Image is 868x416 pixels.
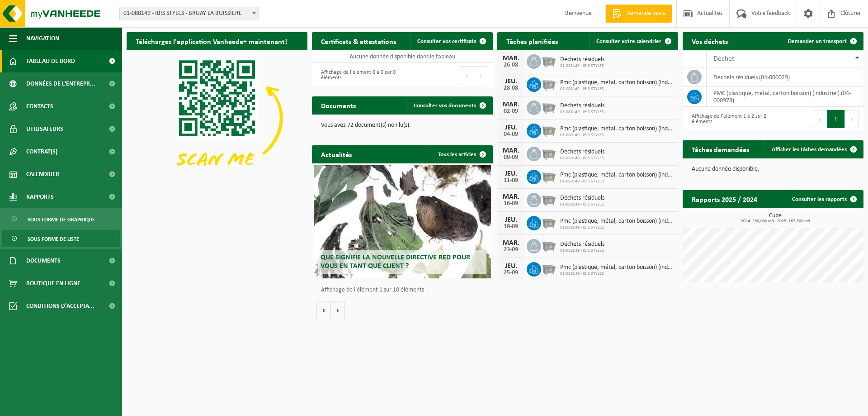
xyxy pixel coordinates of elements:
[541,76,557,91] img: WB-2500-GAL-GY-01
[827,110,845,128] button: 1
[502,193,520,201] div: MAR.
[541,238,557,253] img: WB-2500-GAL-GY-01
[312,145,361,163] h2: Actualités
[26,50,75,72] span: Tableau de bord
[713,55,734,62] span: Déchet
[560,179,674,184] span: 01-088149 - IBIS STYLES
[26,272,80,295] span: Boutique en ligne
[321,254,470,270] span: Que signifie la nouvelle directive RED pour vous en tant que client ?
[316,65,398,85] div: Affichage de l'élément 0 à 0 sur 0 éléments
[26,295,94,317] span: Conditions d'accepta...
[28,211,95,228] span: Sous forme de graphique
[502,224,520,230] div: 18-09
[28,230,79,248] span: Sous forme de liste
[541,215,557,230] img: WB-2500-GAL-GY-01
[541,53,557,68] img: WB-2500-GAL-GY-01
[764,140,863,158] a: Afficher les tâches demandées
[560,56,604,63] span: Déchets résiduels
[781,32,863,50] a: Demander un transport
[502,62,520,68] div: 26-08
[560,156,604,161] span: 01-088149 - IBIS STYLES
[502,216,520,224] div: JEU.
[785,190,863,208] a: Consulter les rapports
[502,101,520,108] div: MAR.
[560,63,604,69] span: 01-088149 - IBIS STYLES
[541,261,557,276] img: WB-2500-GAL-GY-01
[560,102,604,110] span: Déchets résiduels
[560,86,674,92] span: 01-088149 - IBIS STYLES
[560,241,604,248] span: Déchets résiduels
[26,140,57,163] span: Contrat(s)
[683,140,758,158] h2: Tâches demandées
[541,168,557,184] img: WB-2500-GAL-GY-01
[502,201,520,207] div: 16-09
[560,248,604,253] span: 01-088149 - IBIS STYLES
[560,225,674,230] span: 01-088149 - IBIS STYLES
[127,50,307,186] img: Download de VHEPlus App
[502,247,520,253] div: 23-09
[502,154,520,161] div: 09-09
[316,301,331,319] button: Vorige
[331,301,345,319] button: Volgende
[788,38,847,44] span: Demander un transport
[502,177,520,184] div: 11-09
[560,133,674,138] span: 01-088149 - IBIS STYLES
[687,219,863,224] span: 2024: 260,000 m3 - 2025: 167,500 m3
[560,271,674,277] span: 01-088149 - IBIS STYLES
[560,172,674,179] span: Pmc (plastique, métal, carton boisson) (industriel)
[431,145,492,163] a: Tous les articles
[560,195,604,202] span: Déchets résiduels
[605,5,672,23] a: Demande devis
[502,147,520,154] div: MAR.
[772,147,847,153] span: Afficher les tâches demandées
[26,249,61,272] span: Documents
[26,95,53,118] span: Contacts
[541,145,557,161] img: WB-2500-GAL-GY-01
[502,270,520,276] div: 25-09
[26,72,95,95] span: Données de l'entrepr...
[410,32,492,50] a: Consulter vos certificats
[541,99,557,115] img: WB-2500-GAL-GY-01
[502,124,520,131] div: JEU.
[26,27,59,50] span: Navigation
[119,7,259,20] span: 01-088149 - IBIS STYLES - BRUAY LA BUISSIERE
[596,38,661,44] span: Consulter votre calendrier
[560,125,674,133] span: Pmc (plastique, métal, carton boisson) (industriel)
[845,110,859,128] button: Next
[26,163,59,186] span: Calendrier
[589,32,677,50] a: Consulter votre calendrier
[26,118,63,140] span: Utilisateurs
[314,165,491,278] a: Que signifie la nouvelle directive RED pour vous en tant que client ?
[560,110,604,115] span: 01-088149 - IBIS STYLES
[541,122,557,138] img: WB-2500-GAL-GY-01
[502,170,520,177] div: JEU.
[127,32,296,50] h2: Téléchargez l'application Vanheede+ maintenant!
[683,32,737,50] h2: Vos déchets
[692,166,854,172] p: Aucune donnée disponible.
[560,218,674,225] span: Pmc (plastique, métal, carton boisson) (industriel)
[312,50,493,63] td: Aucune donnée disponible dans le tableau
[120,7,259,20] span: 01-088149 - IBIS STYLES - BRUAY LA BUISSIERE
[560,148,604,156] span: Déchets résiduels
[406,96,492,115] a: Consulter vos documents
[502,55,520,62] div: MAR.
[502,263,520,270] div: JEU.
[560,202,604,207] span: 01-088149 - IBIS STYLES
[541,191,557,207] img: WB-2500-GAL-GY-01
[624,9,667,18] span: Demande devis
[560,79,674,86] span: Pmc (plastique, métal, carton boisson) (industriel)
[502,108,520,115] div: 02-09
[417,38,476,44] span: Consulter vos certificats
[2,210,120,228] a: Sous forme de graphique
[813,110,827,128] button: Previous
[414,103,476,109] span: Consulter vos documents
[321,122,484,129] p: Vous avez 72 document(s) non lu(s).
[474,66,488,84] button: Next
[687,213,863,224] h3: Cube
[560,264,674,271] span: Pmc (plastique, métal, carton boisson) (industriel)
[502,85,520,91] div: 28-08
[683,190,766,208] h2: Rapports 2025 / 2024
[2,230,120,247] a: Sous forme de liste
[321,287,488,293] p: Affichage de l'élément 1 sur 10 éléments
[502,239,520,247] div: MAR.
